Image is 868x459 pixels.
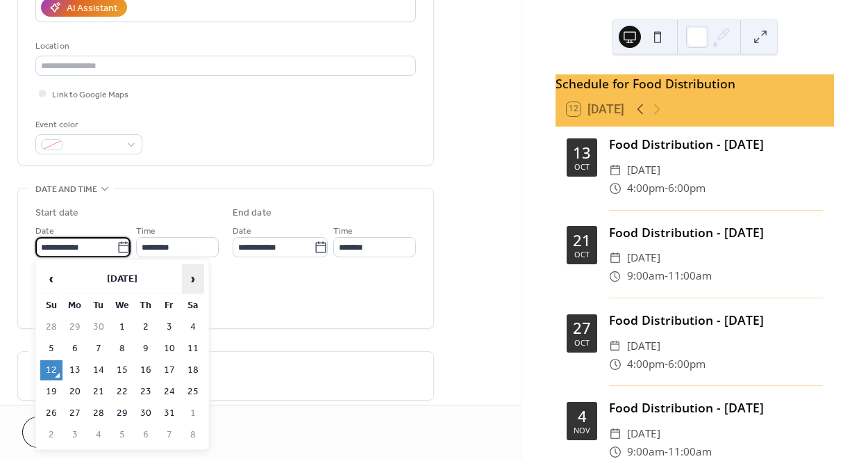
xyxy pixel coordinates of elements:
td: 5 [40,339,62,359]
div: ​ [609,425,621,443]
span: 6:00pm [668,179,706,198]
div: Nov [574,426,590,434]
td: 4 [87,425,110,445]
td: 18 [182,360,204,380]
td: 6 [64,339,86,359]
span: [DATE] [627,249,660,267]
div: Food Distribution - [DATE] [609,398,823,417]
div: Location [35,39,413,54]
span: ‹ [41,265,62,293]
span: Date [233,224,251,239]
span: Time [333,224,353,239]
td: 1 [182,403,204,424]
th: Fr [158,296,181,316]
span: › [183,265,203,293]
td: 3 [64,425,86,445]
span: Date and time [35,182,97,197]
span: - [665,355,668,373]
span: Time [136,224,156,239]
td: 30 [87,317,110,337]
div: 21 [573,232,591,248]
td: 6 [135,425,157,445]
div: Food Distribution - [DATE] [609,311,823,329]
td: 4 [182,317,204,337]
td: 2 [135,317,157,337]
th: Sa [182,296,204,316]
th: [DATE] [64,264,181,294]
td: 9 [135,339,157,359]
div: 4 [578,408,587,424]
div: ​ [609,337,621,355]
span: 4:00pm [627,179,665,198]
td: 5 [111,425,133,445]
td: 22 [111,382,133,402]
div: ​ [609,161,621,179]
span: [DATE] [627,425,660,443]
div: Food Distribution - [DATE] [609,223,823,241]
button: Cancel [22,417,108,448]
div: ​ [609,355,621,373]
td: 13 [64,360,86,380]
th: Su [40,296,62,316]
td: 10 [158,339,181,359]
td: 28 [40,317,62,337]
td: 3 [158,317,181,337]
div: AI Assistant [67,1,117,16]
span: 4:00pm [627,355,665,373]
td: 17 [158,360,181,380]
td: 30 [135,403,157,424]
td: 14 [87,360,110,380]
td: 20 [64,382,86,402]
div: Food Distribution - [DATE] [609,135,823,153]
td: 8 [111,339,133,359]
span: - [665,179,668,198]
span: Date [35,224,54,239]
div: End date [233,206,272,220]
td: 25 [182,382,204,402]
div: ​ [609,179,621,198]
td: 11 [182,339,204,359]
div: Oct [574,163,590,170]
div: Oct [574,339,590,346]
div: Start date [35,206,78,220]
td: 15 [111,360,133,380]
td: 27 [64,403,86,424]
th: Mo [64,296,86,316]
div: Oct [574,250,590,258]
td: 29 [111,403,133,424]
th: Th [135,296,157,316]
td: 26 [40,403,62,424]
span: 11:00am [668,267,712,285]
span: Link to Google Maps [52,88,128,102]
td: 7 [158,425,181,445]
th: We [111,296,133,316]
span: [DATE] [627,337,660,355]
div: ​ [609,249,621,267]
td: 28 [87,403,110,424]
td: 31 [158,403,181,424]
th: Tu [87,296,110,316]
span: 6:00pm [668,355,706,373]
td: 24 [158,382,181,402]
div: 13 [573,145,591,160]
span: - [665,267,668,285]
td: 29 [64,317,86,337]
span: [DATE] [627,161,660,179]
div: Event color [35,118,140,132]
td: 12 [40,360,62,380]
div: ​ [609,267,621,285]
td: 1 [111,317,133,337]
span: 9:00am [627,267,665,285]
td: 7 [87,339,110,359]
td: 21 [87,382,110,402]
div: Schedule for Food Distribution [556,74,834,92]
td: 16 [135,360,157,380]
div: 27 [573,320,591,335]
td: 2 [40,425,62,445]
td: 23 [135,382,157,402]
td: 8 [182,425,204,445]
td: 19 [40,382,62,402]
